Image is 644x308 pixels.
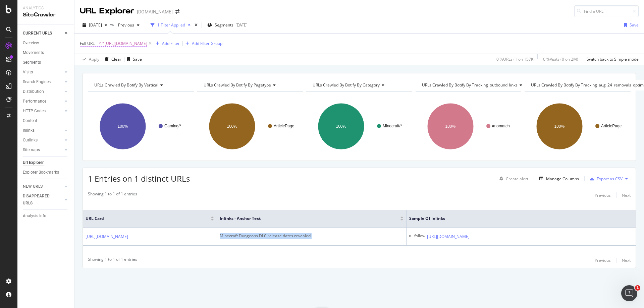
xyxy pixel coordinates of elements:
[111,56,121,62] div: Clear
[635,285,640,291] span: 1
[587,173,623,184] button: Export as CSV
[23,169,59,176] div: Explorer Bookmarks
[23,193,63,207] a: DISAPPEARED URLS
[525,97,631,156] svg: A chart.
[215,22,233,28] span: Segments
[202,80,297,90] h4: URLs Crawled By Botify By pagetype
[23,193,57,207] div: DISAPPEARED URLS
[274,124,294,128] text: ArticlePage
[422,82,518,88] span: URLs Crawled By Botify By tracking_outbound_links
[23,146,63,153] a: Sitemaps
[622,191,631,199] button: Next
[23,88,44,95] div: Distribution
[23,11,69,19] div: SiteCrawler
[88,173,190,184] span: 1 Entries on 1 distinct URLs
[421,80,528,90] h4: URLs Crawled By Botify By tracking_outbound_links
[23,137,38,144] div: Outlinks
[492,124,510,128] text: #nomatch
[23,78,51,85] div: Search Engines
[23,98,63,105] a: Performance
[164,124,181,128] text: Gaming/*
[175,9,179,14] div: arrow-right-arrow-left
[183,40,222,48] button: Add Filter Group
[88,256,137,264] div: Showing 1 to 1 of 1 entries
[23,59,41,66] div: Segments
[23,78,63,85] a: Search Engines
[543,56,578,62] div: 0 % Visits ( 0 on 2M )
[118,124,128,129] text: 100%
[80,41,95,46] span: Full URL
[414,233,425,240] div: follow
[595,257,611,263] div: Previous
[227,124,237,129] text: 100%
[220,233,404,239] div: Minecraft Dungeons DLC release dates revealed
[546,176,579,182] div: Manage Columns
[88,191,137,199] div: Showing 1 to 1 of 1 entries
[80,5,134,17] div: URL Explorer
[584,54,639,65] button: Switch back to Simple mode
[23,212,69,220] a: Analysis Info
[23,30,52,37] div: CURRENT URLS
[197,97,303,156] div: A chart.
[23,169,69,176] a: Explorer Bookmarks
[23,212,46,220] div: Analysis Info
[311,80,406,90] h4: URLs Crawled By Botify By category
[220,215,390,222] span: Inlinks - Anchor Text
[574,5,639,17] input: Find a URL
[235,22,248,28] div: [DATE]
[204,82,271,88] span: URLs Crawled By Botify By pagetype
[306,97,412,156] svg: A chart.
[23,98,46,105] div: Performance
[537,175,579,183] button: Manage Columns
[86,215,209,222] span: URL Card
[88,97,194,156] svg: A chart.
[133,56,142,62] div: Save
[23,127,35,134] div: Inlinks
[23,117,69,124] a: Content
[597,176,623,182] div: Export as CSV
[497,173,528,184] button: Create alert
[115,22,134,28] span: Previous
[336,124,346,129] text: 100%
[630,22,639,28] div: Save
[23,159,44,166] div: Url Explorer
[80,20,110,30] button: [DATE]
[595,256,611,264] button: Previous
[23,40,69,47] a: Overview
[89,56,99,62] div: Apply
[23,49,69,56] a: Movements
[506,176,528,182] div: Create alert
[115,20,142,30] button: Previous
[23,40,39,47] div: Overview
[23,88,63,95] a: Distribution
[110,21,115,27] span: vs
[409,215,623,222] span: Sample of Inlinks
[80,54,99,65] button: Apply
[601,124,622,128] text: ArticlePage
[23,108,46,115] div: HTTP Codes
[622,257,631,263] div: Next
[427,233,470,240] a: [URL][DOMAIN_NAME]
[23,137,63,144] a: Outlinks
[554,124,565,129] text: 100%
[93,80,188,90] h4: URLs Crawled By Botify By vertical
[153,40,180,48] button: Add Filter
[587,56,639,62] div: Switch back to Simple mode
[89,22,102,28] span: 2025 Sep. 20th
[86,233,128,240] a: [URL][DOMAIN_NAME]
[193,22,199,28] div: times
[23,30,63,37] a: CURRENT URLS
[96,41,98,46] span: =
[416,97,522,156] svg: A chart.
[313,82,380,88] span: URLs Crawled By Botify By category
[23,183,63,190] a: NEW URLS
[23,5,69,11] div: Analytics
[102,54,121,65] button: Clear
[94,82,158,88] span: URLs Crawled By Botify By vertical
[23,146,40,153] div: Sitemaps
[595,192,611,198] div: Previous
